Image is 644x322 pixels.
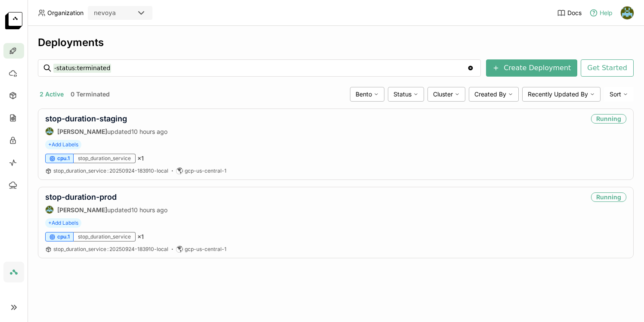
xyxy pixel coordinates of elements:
[57,155,70,162] span: cpu.1
[522,87,601,102] div: Recently Updated By
[117,9,118,18] input: Selected nevoya.
[486,59,577,77] button: Create Deployment
[591,192,626,202] div: Running
[46,127,53,135] img: Thomas Atwood
[137,155,144,162] span: × 1
[53,246,168,252] span: stop_duration_service 20250924-183910-local
[427,87,465,102] div: Cluster
[591,114,626,124] div: Running
[57,128,107,135] strong: [PERSON_NAME]
[53,167,168,174] a: stop_duration_service:20250924-183910-local
[621,6,634,19] img: Thomas Atwood
[45,218,81,228] span: +Add Labels
[107,167,108,174] span: :
[581,59,634,77] button: Get Started
[53,167,168,174] span: stop_duration_service 20250924-183910-local
[38,89,65,100] button: 2 Active
[74,232,136,241] div: stop_duration_service
[528,90,588,98] span: Recently Updated By
[74,154,136,163] div: stop_duration_service
[393,90,412,98] span: Status
[350,87,384,102] div: Bento
[185,167,226,174] span: gcp-us-central-1
[107,246,108,252] span: :
[589,9,613,17] div: Help
[57,233,70,240] span: cpu.1
[557,9,582,17] a: Docs
[185,246,226,253] span: gcp-us-central-1
[45,127,167,136] div: updated
[469,87,519,102] div: Created By
[600,9,613,17] span: Help
[604,87,634,102] div: Sort
[131,206,167,214] span: 10 hours ago
[45,140,81,149] span: +Add Labels
[467,65,474,71] svg: Clear value
[38,36,634,49] div: Deployments
[94,9,116,17] div: nevoya
[433,90,453,98] span: Cluster
[5,12,22,29] img: logo
[46,206,53,214] img: Thomas Atwood
[53,61,467,75] input: Search
[47,9,84,17] span: Organization
[131,128,167,135] span: 10 hours ago
[567,9,582,17] span: Docs
[474,90,506,98] span: Created By
[53,246,168,253] a: stop_duration_service:20250924-183910-local
[45,192,117,201] a: stop-duration-prod
[610,90,621,98] span: Sort
[388,87,424,102] div: Status
[57,206,107,214] strong: [PERSON_NAME]
[356,90,372,98] span: Bento
[69,89,111,100] button: 0 Terminated
[137,233,144,241] span: × 1
[45,114,127,123] a: stop-duration-staging
[45,205,167,214] div: updated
